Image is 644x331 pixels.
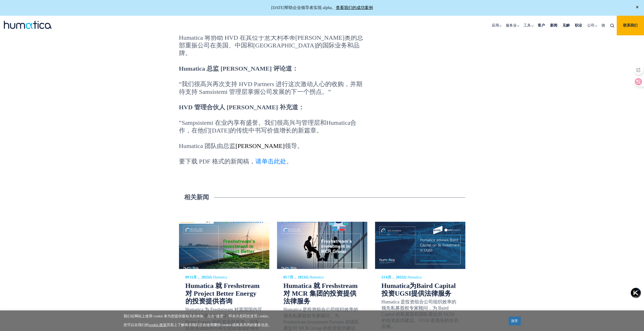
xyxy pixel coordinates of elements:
[524,23,531,28] font: 工具
[185,275,263,279] span: 由 Humatica
[179,65,298,72] strong: Humatica 总监 [PERSON_NAME] 评论道：
[283,275,361,279] span: 由 Humatica
[124,323,502,327] p: 您可以在我们的 页面上了解有关我们正在使用哪些 cookie 或将其关闭的更多信息。
[585,16,599,35] a: 公司
[599,16,608,35] a: 德
[179,104,304,111] strong: HVD 管理合伙人 [PERSON_NAME] 补充道：
[283,282,358,305] a: Humatica 就 Freshstream 对 MCR 集团的投资提供法律服务
[560,16,572,35] a: 见解
[179,119,367,142] p: “Sampsistemi 在业内享有盛誉。我们很高兴与管理层和Humatica合作，在他们[DATE]的传统中书写价值增长的新篇章。
[4,21,52,29] img: 商标
[271,5,373,11] p: [DATE]帮助企业领导者实现 alpha。
[381,282,456,297] a: Humatica为Baird Capital投资UGSI提供法律服务
[509,317,520,325] a: 接受
[179,142,367,158] p: Humatica 团队由总监 领导。
[277,222,367,269] img: Humatica 就 Freshstream 对 MCR 集团的投资提供法律服务
[283,275,305,279] strong: 05 7月， 2023
[617,16,644,35] a: 联系我们
[521,16,535,35] a: 工具
[185,275,209,279] strong: 09 11月， 2023
[548,16,560,35] a: 新闻
[179,222,269,269] img: Humatica 就 Freshstream 对 Project Better Energy 的投资提供咨询
[492,23,499,28] font: 应用
[381,275,403,279] strong: 23 6月， 2022
[179,80,367,103] p: “我们很高兴再次支持 HVD Partners 进行这次激动人心的收购，并期待支持 Samsistemi 管理层掌握公司发展的下一个拐点。”
[601,23,605,27] span: 德
[149,323,167,327] a: cookie 政策
[572,16,585,35] a: 职业
[179,34,367,65] p: Humatica 将协助 HVD 在其位于意大利本蒂[PERSON_NAME]奥的总部重振公司在美国、中国和[GEOGRAPHIC_DATA]的国际业务和品牌。
[610,24,614,28] img: search_icon
[124,314,502,319] p: 我们在网站上使用 cookie 来为您提供最相关的体验。点击“接受”，即表示您同意使用 cookie。
[185,282,260,305] a: Humatica 就 Freshstream 对 Project Better Energy 的投资提供咨询
[179,158,367,173] p: 要下载 PDF 格式的新闻稿， 。
[381,275,459,279] span: 由 Humatica
[535,16,548,35] a: 客户
[503,16,521,35] a: 服务业
[506,23,517,28] font: 服务业
[235,143,285,149] a: [PERSON_NAME]
[336,5,373,10] a: 查看我们的成功案例
[375,222,465,269] img: Humatica为Baird Capital投资UGSI提供法律服务
[179,188,214,206] h3: 相关新闻
[255,158,286,165] a: 请单击此处
[587,23,594,28] font: 公司
[489,16,503,35] a: 应用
